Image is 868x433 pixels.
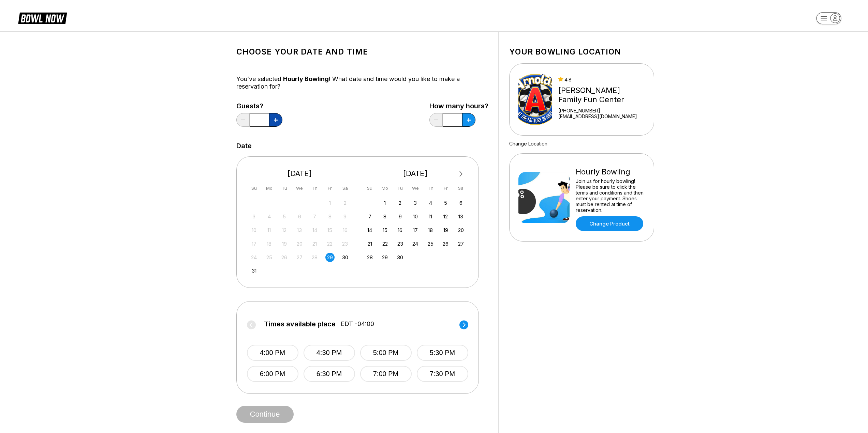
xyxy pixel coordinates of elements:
[417,366,468,382] button: 7:30 PM
[247,345,298,361] button: 4:00 PM
[396,253,405,262] div: Choose Tuesday, September 30th, 2025
[411,226,420,235] div: Choose Wednesday, September 17th, 2025
[340,198,350,207] div: Not available Saturday, August 2nd, 2025
[265,212,274,221] div: Not available Monday, August 4th, 2025
[280,184,289,193] div: Tu
[247,169,353,178] div: [DATE]
[340,253,350,262] div: Choose Saturday, August 30th, 2025
[310,226,319,235] div: Not available Thursday, August 14th, 2025
[310,212,319,221] div: Not available Thursday, August 7th, 2025
[429,102,488,110] label: How many hours?
[325,239,335,248] div: Not available Friday, August 22nd, 2025
[304,345,355,361] button: 4:30 PM
[396,239,405,248] div: Choose Tuesday, September 23rd, 2025
[325,198,335,207] div: Not available Friday, August 1st, 2025
[456,198,466,207] div: Choose Saturday, September 6th, 2025
[360,345,412,361] button: 5:00 PM
[411,212,420,221] div: Choose Wednesday, September 10th, 2025
[247,366,298,382] button: 6:00 PM
[509,47,654,57] h1: Your bowling location
[411,198,420,207] div: Choose Wednesday, September 3rd, 2025
[295,239,304,248] div: Not available Wednesday, August 20th, 2025
[396,226,405,235] div: Choose Tuesday, September 16th, 2025
[426,212,435,221] div: Choose Thursday, September 11th, 2025
[340,226,350,235] div: Not available Saturday, August 16th, 2025
[426,198,435,207] div: Choose Thursday, September 4th, 2025
[280,239,289,248] div: Not available Tuesday, August 19th, 2025
[325,253,335,262] div: Choose Friday, August 29th, 2025
[280,226,289,235] div: Not available Tuesday, August 12th, 2025
[426,226,435,235] div: Choose Thursday, September 18th, 2025
[264,320,336,328] span: Times available place
[325,212,335,221] div: Not available Friday, August 8th, 2025
[456,212,466,221] div: Choose Saturday, September 13th, 2025
[441,198,450,207] div: Choose Friday, September 5th, 2025
[249,184,259,193] div: Su
[280,253,289,262] div: Not available Tuesday, August 26th, 2025
[249,266,259,275] div: Choose Sunday, August 31st, 2025
[363,169,468,178] div: [DATE]
[249,239,259,248] div: Not available Sunday, August 17th, 2025
[396,198,405,207] div: Choose Tuesday, September 2nd, 2025
[236,102,282,110] label: Guests?
[558,108,645,113] div: [PHONE_NUMBER]
[380,198,389,207] div: Choose Monday, September 1st, 2025
[360,366,412,382] button: 7:00 PM
[265,184,274,193] div: Mo
[380,226,389,235] div: Choose Monday, September 15th, 2025
[295,212,304,221] div: Not available Wednesday, August 6th, 2025
[380,253,389,262] div: Choose Monday, September 29th, 2025
[310,184,319,193] div: Th
[441,226,450,235] div: Choose Friday, September 19th, 2025
[265,253,274,262] div: Not available Monday, August 25th, 2025
[456,239,466,248] div: Choose Saturday, September 27th, 2025
[558,113,645,119] a: [EMAIL_ADDRESS][DOMAIN_NAME]
[236,75,488,90] div: You’ve selected ! What date and time would you like to make a reservation for?
[283,75,329,82] span: Hourly Bowling
[249,198,351,276] div: month 2025-08
[558,77,645,82] div: 4.8
[249,226,259,235] div: Not available Sunday, August 10th, 2025
[340,212,350,221] div: Not available Saturday, August 9th, 2025
[396,184,405,193] div: Tu
[236,142,252,150] label: Date
[365,226,374,235] div: Choose Sunday, September 14th, 2025
[340,184,350,193] div: Sa
[576,216,643,231] a: Change Product
[417,345,468,361] button: 5:30 PM
[325,184,335,193] div: Fr
[236,47,488,57] h1: Choose your Date and time
[380,184,389,193] div: Mo
[304,366,355,382] button: 6:30 PM
[380,239,389,248] div: Choose Monday, September 22nd, 2025
[509,141,547,146] a: Change Location
[295,226,304,235] div: Not available Wednesday, August 13th, 2025
[265,239,274,248] div: Not available Monday, August 18th, 2025
[340,239,350,248] div: Not available Saturday, August 23rd, 2025
[426,239,435,248] div: Choose Thursday, September 25th, 2025
[456,226,466,235] div: Choose Saturday, September 20th, 2025
[365,253,374,262] div: Choose Sunday, September 28th, 2025
[558,86,645,104] div: [PERSON_NAME] Family Fun Center
[576,178,645,213] div: Join us for hourly bowling! Please be sure to click the terms and conditions and then enter your ...
[441,184,450,193] div: Fr
[380,212,389,221] div: Choose Monday, September 8th, 2025
[295,184,304,193] div: We
[341,320,374,328] span: EDT -04:00
[576,167,645,176] div: Hourly Bowling
[518,172,570,223] img: Hourly Bowling
[265,226,274,235] div: Not available Monday, August 11th, 2025
[396,212,405,221] div: Choose Tuesday, September 9th, 2025
[456,184,466,193] div: Sa
[310,239,319,248] div: Not available Thursday, August 21st, 2025
[365,184,374,193] div: Su
[365,212,374,221] div: Choose Sunday, September 7th, 2025
[441,239,450,248] div: Choose Friday, September 26th, 2025
[441,212,450,221] div: Choose Friday, September 12th, 2025
[411,184,420,193] div: We
[456,169,467,180] button: Next Month
[411,239,420,248] div: Choose Wednesday, September 24th, 2025
[325,226,335,235] div: Not available Friday, August 15th, 2025
[249,253,259,262] div: Not available Sunday, August 24th, 2025
[249,212,259,221] div: Not available Sunday, August 3rd, 2025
